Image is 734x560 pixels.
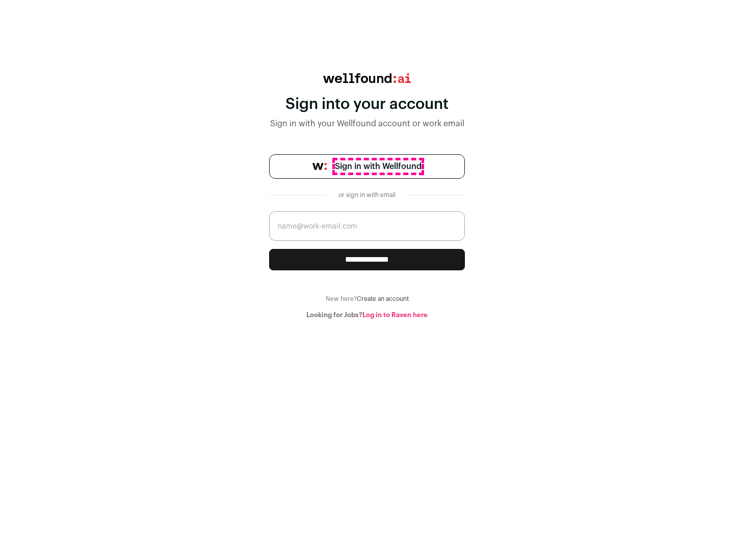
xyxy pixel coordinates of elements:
[335,160,422,173] span: Sign in with Wellfound
[269,95,465,114] div: Sign into your account
[269,311,465,319] div: Looking for Jobs?
[269,295,465,303] div: New here?
[269,154,465,179] a: Sign in with Wellfound
[269,211,465,241] input: name@work-email.com
[334,191,400,199] div: or sign in with email
[357,296,409,302] a: Create an account
[362,312,428,318] a: Log in to Raven here
[312,163,327,170] img: wellfound-symbol-flush-black-fb3c872781a75f747ccb3a119075da62bfe97bd399995f84a933054e44a575c4.png
[323,73,411,83] img: wellfound:ai
[269,118,465,130] div: Sign in with your Wellfound account or work email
